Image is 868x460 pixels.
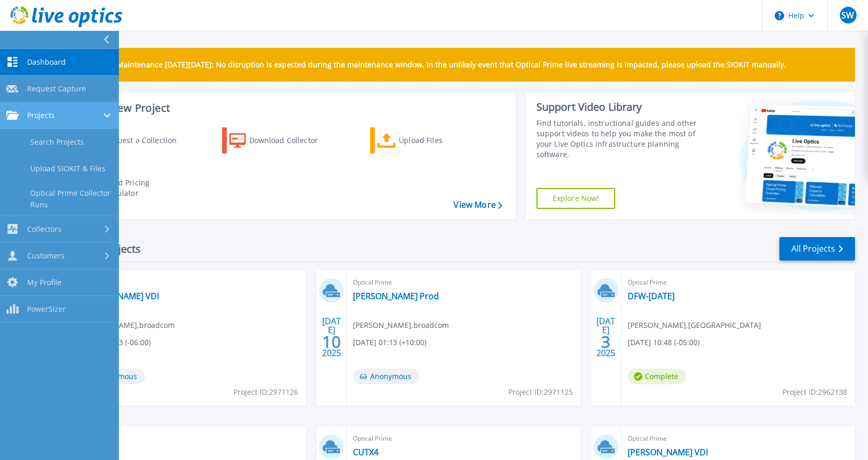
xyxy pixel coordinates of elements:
[628,320,761,331] span: [PERSON_NAME] , [GEOGRAPHIC_DATA]
[628,433,849,444] span: Optical Prime
[102,178,186,198] div: Cloud Pricing Calculator
[536,188,616,209] a: Explore Now!
[27,111,55,120] span: Projects
[353,337,426,348] span: [DATE] 01:13 (+10:00)
[508,386,573,398] span: Project ID: 2971125
[27,84,86,93] span: Request Capture
[27,251,65,261] span: Customers
[841,11,854,19] span: SW
[78,61,786,69] p: Scheduled Maintenance [DATE][DATE]: No disruption is expected during the maintenance window. In t...
[249,130,333,151] div: Download Collector
[74,102,502,114] h3: Start a New Project
[783,386,847,398] span: Project ID: 2962138
[353,447,378,457] a: CUTX4
[353,320,449,331] span: [PERSON_NAME] , broadcom
[79,277,300,288] span: Optical Prime
[322,318,341,356] div: [DATE] 2025
[399,130,482,151] div: Upload Files
[353,291,439,301] a: [PERSON_NAME] Prod
[536,118,703,160] div: Find tutorials, instructional guides and other support videos to help you make the most of your L...
[370,127,486,154] a: Upload Files
[628,447,708,457] a: [PERSON_NAME] VDI
[353,369,419,384] span: Anonymous
[628,277,849,288] span: Optical Prime
[234,386,298,398] span: Project ID: 2971126
[79,320,175,331] span: [PERSON_NAME] , broadcom
[601,337,610,346] span: 3
[536,100,703,114] div: Support Video Library
[353,277,574,288] span: Optical Prime
[322,337,341,346] span: 10
[353,433,574,444] span: Optical Prime
[27,57,66,67] span: Dashboard
[27,304,66,314] span: PowerSizer
[779,237,855,261] a: All Projects
[104,130,187,151] div: Request a Collection
[74,175,190,201] a: Cloud Pricing Calculator
[27,225,62,234] span: Collectors
[454,200,502,210] a: View More
[596,318,616,356] div: [DATE] 2025
[628,291,675,301] a: DFW-[DATE]
[27,278,62,287] span: My Profile
[628,369,686,384] span: Complete
[222,127,338,154] a: Download Collector
[628,337,700,348] span: [DATE] 10:48 (-05:00)
[74,127,190,154] a: Request a Collection
[79,433,300,444] span: Optical Prime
